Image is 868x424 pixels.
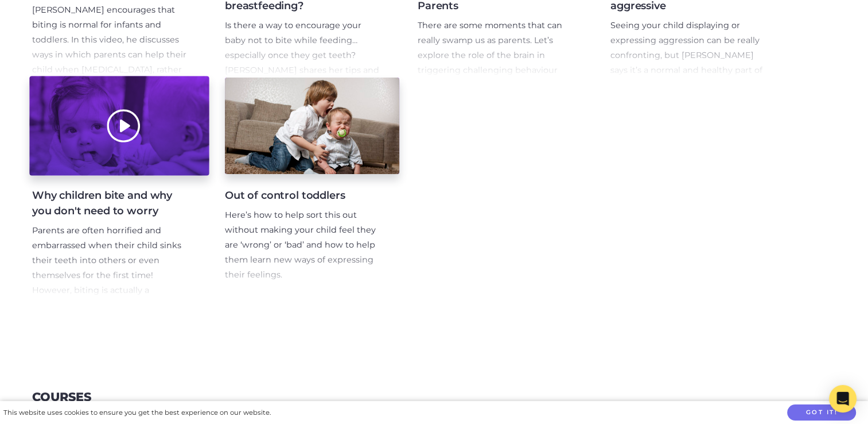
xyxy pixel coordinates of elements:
a: Why children bite and why you don't need to worry Parents are often horrified and embarrassed whe... [32,78,207,298]
button: Got it! [787,404,856,421]
div: Open Intercom Messenger [829,385,857,413]
p: Here’s how to help sort this out without making your child feel they are ‘wrong’ or ‘bad’ and how... [225,208,381,283]
span: [PERSON_NAME] encourages that biting is normal for infants and toddlers. In this video, he discus... [32,5,186,90]
span: Seeing your child displaying or expressing aggression can be really confronting, but [PERSON_NAME... [610,20,762,105]
h4: Why children bite and why you don't need to worry [32,188,188,219]
h4: Out of control toddlers [225,188,381,203]
p: Is there a way to encourage your baby not to bite while feeding…especially once they get teeth? [... [225,18,381,93]
p: Parents are often horrified and embarrassed when their child sinks their teeth into others or eve... [32,223,188,417]
p: There are some moments that can really swamp us as parents. Let’s explore the role of the brain i... [418,18,574,167]
h3: Courses [32,390,91,404]
a: Out of control toddlers Here’s how to help sort this out without making your child feel they are ... [225,78,399,298]
div: This website uses cookies to ensure you get the best experience on our website. [3,407,271,419]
